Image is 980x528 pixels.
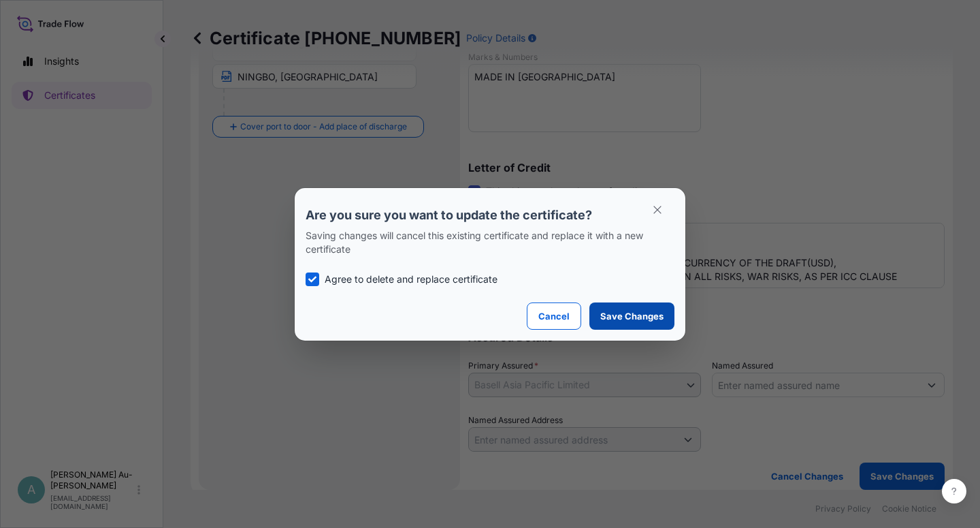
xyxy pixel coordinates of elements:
[306,229,674,256] p: Saving changes will cancel this existing certificate and replace it with a new certificate
[527,302,581,330] button: Cancel
[306,207,674,223] p: Are you sure you want to update the certificate?
[589,302,674,330] button: Save Changes
[325,273,497,286] p: Agree to delete and replace certificate
[538,309,570,323] p: Cancel
[600,309,664,323] p: Save Changes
